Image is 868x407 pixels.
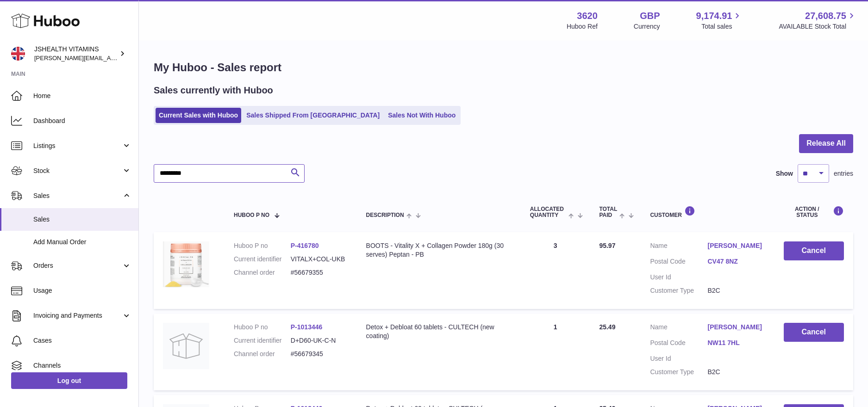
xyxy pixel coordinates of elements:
[34,45,118,62] div: JSHEALTH VITAMINS
[650,339,707,350] dt: Postal Code
[708,286,765,295] dd: B2C
[650,323,707,334] dt: Name
[366,323,512,340] div: Detox + Debloat 60 tablets - CULTECH (new coating)
[650,241,707,253] dt: Name
[291,323,323,331] a: P-1013446
[784,241,844,260] button: Cancel
[234,241,291,250] dt: Huboo P no
[779,10,857,31] a: 27,608.75 AVAILABLE Stock Total
[291,255,348,264] dd: VITALX+COL-UKB
[634,22,660,31] div: Currency
[11,47,25,61] img: francesca@jshealthvitamins.com
[366,241,512,259] div: BOOTS - Vitality X + Collagen Powder 180g (30 serves) Peptan - PB
[33,142,122,150] span: Listings
[599,242,615,249] span: 95.97
[154,84,273,97] h2: Sales currently with Huboo
[291,350,348,358] dd: #56679345
[708,339,765,347] a: NW11 7HL
[784,323,844,342] button: Cancel
[33,286,131,295] span: Usage
[640,10,660,22] strong: GBP
[33,311,122,320] span: Invoicing and Payments
[243,108,383,123] a: Sales Shipped From [GEOGRAPHIC_DATA]
[291,268,348,277] dd: #56679355
[163,323,209,369] img: no-photo.jpg
[696,10,743,31] a: 9,174.91 Total sales
[650,354,707,363] dt: User Id
[805,10,846,22] span: 27,608.75
[234,323,291,332] dt: Huboo P no
[11,372,127,389] a: Log out
[33,191,122,200] span: Sales
[163,241,209,287] img: 36201675073141.png
[33,117,131,125] span: Dashboard
[567,22,598,31] div: Huboo Ref
[650,206,765,218] div: Customer
[708,241,765,250] a: [PERSON_NAME]
[708,257,765,266] a: CV47 8NZ
[779,22,857,31] span: AVAILABLE Stock Total
[530,206,566,218] span: ALLOCATED Quantity
[521,314,590,390] td: 1
[33,261,122,270] span: Orders
[33,166,122,175] span: Stock
[834,169,853,178] span: entries
[650,257,707,268] dt: Postal Code
[701,22,743,31] span: Total sales
[291,336,348,345] dd: D+D60-UK-C-N
[799,134,853,153] button: Release All
[234,350,291,358] dt: Channel order
[650,286,707,295] dt: Customer Type
[34,54,186,62] span: [PERSON_NAME][EMAIL_ADDRESS][DOMAIN_NAME]
[650,368,707,376] dt: Customer Type
[599,206,617,218] span: Total paid
[385,108,459,123] a: Sales Not With Huboo
[156,108,241,123] a: Current Sales with Huboo
[234,212,269,218] span: Huboo P no
[784,206,844,218] div: Action / Status
[577,10,598,22] strong: 3620
[33,336,131,345] span: Cases
[521,232,590,309] td: 3
[154,60,853,75] h1: My Huboo - Sales report
[234,255,291,264] dt: Current identifier
[234,336,291,345] dt: Current identifier
[366,212,404,218] span: Description
[650,273,707,282] dt: User Id
[33,361,131,370] span: Channels
[599,323,615,331] span: 25.49
[33,92,131,100] span: Home
[708,368,765,376] dd: B2C
[708,323,765,332] a: [PERSON_NAME]
[33,238,131,247] span: Add Manual Order
[696,10,732,22] span: 9,174.91
[234,268,291,277] dt: Channel order
[291,242,319,249] a: P-416780
[776,169,793,178] label: Show
[33,215,131,224] span: Sales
